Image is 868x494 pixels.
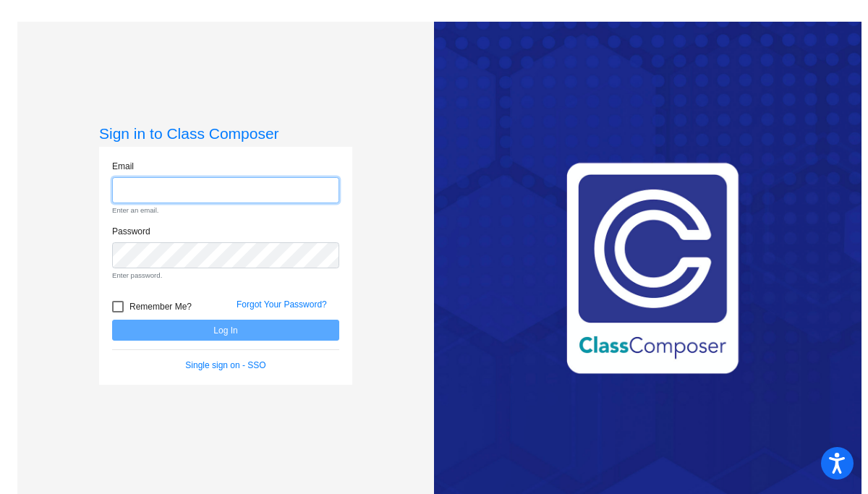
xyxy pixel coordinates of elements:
[112,205,339,216] small: Enter an email.
[129,298,192,315] span: Remember Me?
[237,299,327,310] a: Forgot Your Password?
[112,271,339,281] small: Enter password.
[185,360,265,370] a: Single sign on - SSO
[112,320,339,341] button: Log In
[112,225,150,238] label: Password
[112,160,134,173] label: Email
[99,124,352,142] h3: Sign in to Class Composer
